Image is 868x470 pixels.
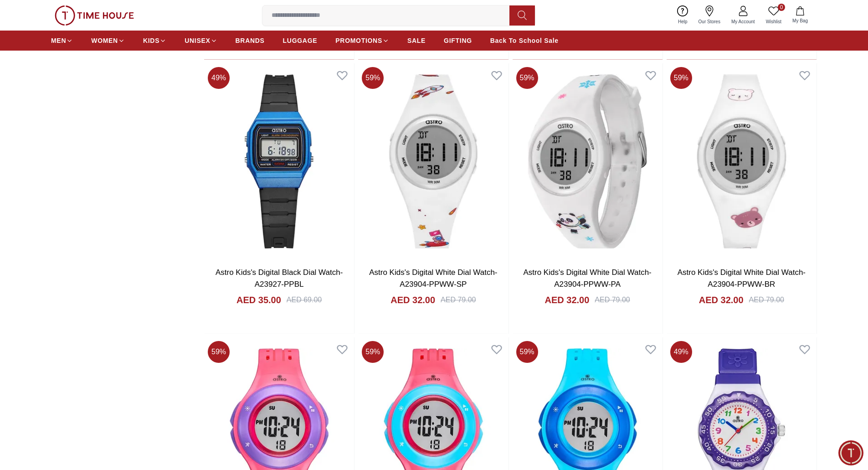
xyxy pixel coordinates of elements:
[15,192,139,222] span: Hello! I'm your Time House Watches Support Assistant. How can I assist you [DATE]?
[838,440,863,465] div: Chat Widget
[91,36,118,45] span: WOMEN
[208,67,230,89] span: 49 %
[87,238,116,249] span: Services
[236,32,265,49] a: BRANDS
[287,294,322,305] div: AED 69.00
[670,67,692,89] span: 59 %
[185,36,210,45] span: UNISEX
[51,32,73,49] a: MEN
[51,36,66,45] span: MEN
[789,17,812,24] span: My Bag
[204,63,354,259] img: Astro Kids's Digital Black Dial Watch-A23927-PPBL
[12,277,88,294] div: Request a callback
[695,18,724,25] span: Our Stores
[444,36,472,45] span: GIFTING
[28,8,43,24] img: Profile picture of Zoe
[444,32,472,49] a: GIFTING
[778,4,785,11] span: 0
[595,294,630,305] div: AED 79.00
[760,4,787,27] a: 0Wishlist
[667,63,817,259] img: Astro Kids's Digital White Dial Watch-A23904-PPWW-BR
[358,63,508,259] img: Astro Kids's Digital White Dial Watch-A23904-PPWW-SP
[678,268,806,289] a: Astro Kids's Digital White Dial Watch-A23904-PPWW-BR
[143,32,166,49] a: KIDS
[122,219,145,225] span: 12:32 PM
[545,294,590,306] h4: AED 32.00
[749,294,784,305] div: AED 79.00
[516,67,538,89] span: 59 %
[523,268,651,289] a: Astro Kids's Digital White Dial Watch-A23904-PPWW-PA
[216,268,343,289] a: Astro Kids's Digital Black Dial Watch-A23927-PPBL
[490,32,559,49] a: Back To School Sale
[407,36,426,45] span: SALE
[787,5,813,26] button: My Bag
[335,32,389,49] a: PROMOTIONS
[369,268,497,289] a: Astro Kids's Digital White Dial Watch-A23904-PPWW-SP
[95,259,169,270] span: Nearest Store Locator
[2,308,180,353] textarea: We are here to help you
[513,63,663,259] img: Astro Kids's Digital White Dial Watch-A23904-PPWW-PA
[407,32,426,49] a: SALE
[362,341,384,363] span: 59 %
[55,5,134,26] img: ...
[185,32,217,49] a: UNISEX
[89,256,175,273] div: Nearest Store Locator
[670,341,692,363] span: 49 %
[18,280,82,291] span: Request a callback
[48,12,152,21] div: [PERSON_NAME]
[127,235,175,252] div: Exchanges
[693,4,726,27] a: Our Stores
[208,341,230,363] span: 59 %
[99,280,169,291] span: Track your Shipment
[728,18,759,25] span: My Account
[236,36,265,45] span: BRANDS
[236,294,281,306] h4: AED 35.00
[673,4,693,27] a: Help
[283,36,318,45] span: LUGGAGE
[441,294,476,305] div: AED 79.00
[335,36,382,45] span: PROMOTIONS
[7,7,25,25] em: Back
[93,277,175,294] div: Track your Shipment
[516,341,538,363] span: 59 %
[9,175,180,185] div: [PERSON_NAME]
[133,238,169,249] span: Exchanges
[762,18,785,25] span: Wishlist
[91,32,125,49] a: WOMEN
[143,36,159,45] span: KIDS
[390,294,435,306] h4: AED 32.00
[283,32,318,49] a: LUGGAGE
[362,67,384,89] span: 59 %
[28,238,71,249] span: New Enquiry
[82,235,122,252] div: Services
[490,36,559,45] span: Back To School Sale
[699,294,744,306] h4: AED 32.00
[674,18,691,25] span: Help
[22,235,77,252] div: New Enquiry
